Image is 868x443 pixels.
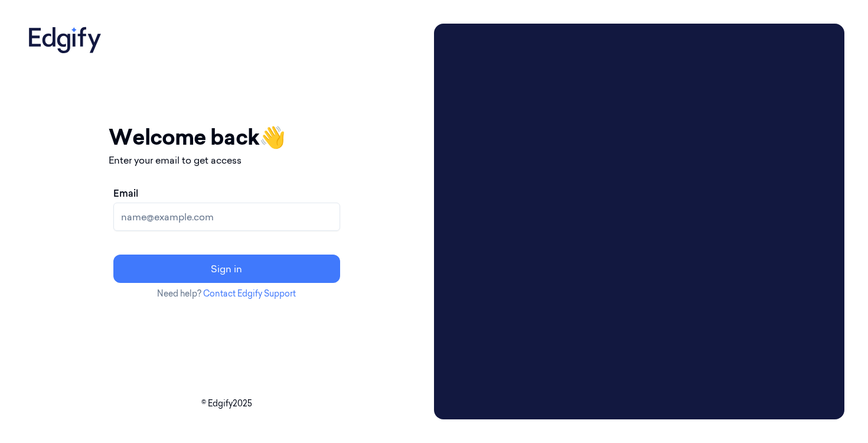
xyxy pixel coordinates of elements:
h1: Welcome back 👋 [109,121,345,153]
button: Sign in [113,255,340,283]
a: Contact Edgify Support [203,288,296,299]
p: Need help? [109,288,345,300]
label: Email [113,186,138,200]
p: Enter your email to get access [109,153,345,167]
input: name@example.com [113,203,340,231]
p: © Edgify 2025 [24,398,429,410]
